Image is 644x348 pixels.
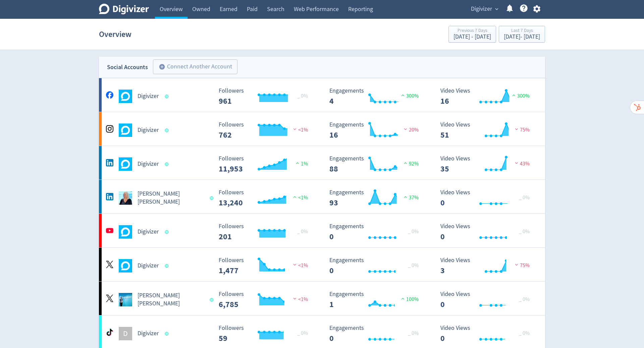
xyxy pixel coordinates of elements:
[138,262,159,270] h5: Digivizer
[159,63,165,70] span: add_circle
[399,93,406,98] img: positive-performance.svg
[294,160,308,167] span: 1%
[326,325,427,343] svg: Engagements 0
[499,26,545,43] button: Last 7 Days[DATE]- [DATE]
[437,155,538,173] svg: Video Views 35
[513,262,530,269] span: 75%
[138,292,204,308] h5: [PERSON_NAME] [PERSON_NAME]
[153,59,237,74] button: Connect Another Account
[99,146,545,180] a: Digivizer undefinedDigivizer Followers 11,953 Followers 11,953 1% Engagements 88 Engagements 88 9...
[138,330,159,338] h5: Digivizer
[291,262,298,267] img: negative-performance.svg
[402,127,419,133] span: 20%
[138,228,159,236] h5: Digivizer
[165,162,171,166] span: Data last synced: 9 Oct 2025, 12:02am (AEDT)
[215,257,316,275] svg: Followers 1,477
[119,123,132,137] img: Digivizer undefined
[99,78,545,112] a: Digivizer undefinedDigivizer Followers 961 Followers 961 _ 0% Engagements 4 Engagements 4 300% Vi...
[408,262,419,269] span: _ 0%
[437,121,538,139] svg: Video Views 51
[504,34,540,40] div: [DATE] - [DATE]
[291,194,298,199] img: positive-performance.svg
[513,127,530,133] span: 75%
[138,92,159,100] h5: Digivizer
[519,228,530,235] span: _ 0%
[519,296,530,303] span: _ 0%
[297,228,308,235] span: _ 0%
[99,282,545,315] a: Emma Lo Russo undefined[PERSON_NAME] [PERSON_NAME] Followers 6,785 Followers 6,785 <1% Engagement...
[291,127,308,133] span: <1%
[519,330,530,337] span: _ 0%
[119,191,132,205] img: Emma Lo Russo undefined
[437,189,538,207] svg: Video Views 0
[437,257,538,275] svg: Video Views 3
[107,62,148,72] div: Social Accounts
[326,189,427,207] svg: Engagements 93
[119,259,132,272] img: Digivizer undefined
[291,296,298,301] img: negative-performance.svg
[513,262,520,267] img: negative-performance.svg
[165,95,171,98] span: Data last synced: 9 Oct 2025, 12:02am (AEDT)
[453,28,491,34] div: Previous 7 Days
[215,189,316,207] svg: Followers 13,240
[402,160,419,167] span: 92%
[215,88,316,105] svg: Followers 961
[291,262,308,269] span: <1%
[326,223,427,241] svg: Engagements 0
[148,60,237,74] a: Connect Another Account
[437,291,538,309] svg: Video Views 0
[297,330,308,337] span: _ 0%
[291,296,308,303] span: <1%
[119,327,132,340] div: D
[119,90,132,103] img: Digivizer undefined
[138,160,159,168] h5: Digivizer
[215,155,316,173] svg: Followers 11,953
[210,298,215,302] span: Data last synced: 8 Oct 2025, 11:02pm (AEDT)
[408,330,419,337] span: _ 0%
[469,4,500,14] button: Digivizer
[326,155,427,173] svg: Engagements 88
[519,194,530,201] span: _ 0%
[215,121,316,139] svg: Followers 762
[402,194,419,201] span: 37%
[215,325,316,343] svg: Followers 59
[513,127,520,132] img: negative-performance.svg
[119,225,132,239] img: Digivizer undefined
[399,93,419,99] span: 300%
[326,121,427,139] svg: Engagements 16
[399,296,406,301] img: positive-performance.svg
[402,160,409,165] img: positive-performance.svg
[215,223,316,241] svg: Followers 201
[494,6,500,12] span: expand_more
[437,325,538,343] svg: Video Views 0
[119,293,132,306] img: Emma Lo Russo undefined
[165,230,171,234] span: Data last synced: 8 Oct 2025, 6:02pm (AEDT)
[165,332,171,336] span: Data last synced: 8 Oct 2025, 11:02pm (AEDT)
[291,194,308,201] span: <1%
[291,127,298,132] img: negative-performance.svg
[99,214,545,247] a: Digivizer undefinedDigivizer Followers 201 Followers 201 _ 0% Engagements 0 Engagements 0 _ 0% Vi...
[165,264,171,268] span: Data last synced: 9 Oct 2025, 4:02am (AEDT)
[138,190,204,206] h5: [PERSON_NAME] [PERSON_NAME]
[119,157,132,171] img: Digivizer undefined
[471,4,492,14] span: Digivizer
[448,26,496,43] button: Previous 7 Days[DATE] - [DATE]
[294,160,301,165] img: positive-performance.svg
[437,88,538,105] svg: Video Views 16
[402,194,409,199] img: positive-performance.svg
[165,129,171,132] span: Data last synced: 9 Oct 2025, 12:02am (AEDT)
[511,93,517,98] img: positive-performance.svg
[297,93,308,99] span: _ 0%
[138,126,159,134] h5: Digivizer
[215,291,316,309] svg: Followers 6,785
[504,28,540,34] div: Last 7 Days
[326,88,427,105] svg: Engagements 4
[210,196,215,200] span: Data last synced: 8 Oct 2025, 4:02pm (AEDT)
[99,23,131,45] h1: Overview
[99,180,545,213] a: Emma Lo Russo undefined[PERSON_NAME] [PERSON_NAME] Followers 13,240 Followers 13,240 <1% Engageme...
[453,34,491,40] div: [DATE] - [DATE]
[326,291,427,309] svg: Engagements 1
[437,223,538,241] svg: Video Views 0
[326,257,427,275] svg: Engagements 0
[402,127,409,132] img: negative-performance.svg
